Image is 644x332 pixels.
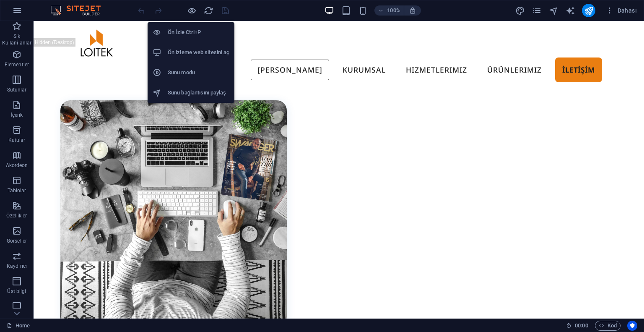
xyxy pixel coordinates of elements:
[48,5,111,16] img: Editor Logo
[599,321,617,331] span: Kod
[565,5,575,16] button: text_generator
[7,288,26,295] p: Üst bilgi
[387,5,400,16] h6: 100%
[548,5,558,16] button: navigator
[204,6,213,16] i: Sayfayı yeniden yükleyin
[515,5,525,16] button: design
[5,61,29,68] p: Elementler
[6,162,28,169] p: Akordeon
[584,6,594,16] i: Yayınla
[7,86,27,93] p: Sütunlar
[168,68,229,78] h6: Sunu modu
[581,322,582,329] span: :
[8,187,26,194] p: Tablolar
[515,6,525,16] i: Tasarım (Ctrl+Alt+Y)
[566,321,588,331] h6: Oturum süresi
[7,238,27,244] p: Görseller
[409,7,416,14] i: Yeniden boyutlandırmada yakınlaştırma düzeyini seçilen cihaza uyacak şekilde otomatik olarak ayarla.
[566,6,575,16] i: AI Writer
[595,321,621,331] button: Kod
[582,4,595,17] button: publish
[602,4,640,17] button: Dahası
[532,5,542,16] button: pages
[605,6,637,15] span: Dahası
[10,112,23,118] p: İçerik
[203,5,213,16] button: reload
[7,321,30,331] a: Seçimi iptal etmek için tıkla. Sayfaları açmak için çift tıkla
[374,5,404,16] button: 100%
[575,321,588,331] span: 00 00
[6,212,27,219] p: Özellikler
[168,88,229,98] h6: Sunu bağlantısını paylaş
[8,137,26,144] p: Kutular
[168,47,229,58] h6: Ön izleme web sitesini aç
[549,6,558,16] i: Navigatör
[7,263,27,269] p: Kaydırıcı
[532,6,542,16] i: Sayfalar (Ctrl+Alt+S)
[168,27,229,37] h6: Ön İzle Ctrl+P
[627,321,637,331] button: Usercentrics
